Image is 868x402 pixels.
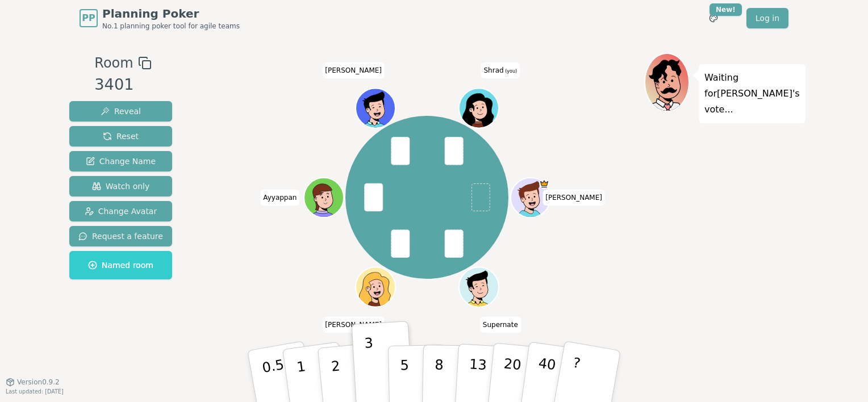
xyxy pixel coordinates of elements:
[102,22,240,31] span: No.1 planning poker tool for agile teams
[481,62,520,78] span: Click to change your name
[69,251,172,279] button: Named room
[85,206,157,217] span: Change Avatar
[88,259,153,271] span: Named room
[6,378,60,387] button: Version0.9.2
[86,156,156,167] span: Change Name
[102,6,240,22] span: Planning Poker
[703,8,724,28] button: New!
[364,335,377,397] p: 3
[6,388,64,395] span: Last updated: [DATE]
[101,106,141,117] span: Reveal
[460,89,498,127] button: Click to change your avatar
[92,181,150,192] span: Watch only
[80,6,240,31] a: PPPlanning PokerNo.1 planning poker tool for agile teams
[17,378,60,387] span: Version 0.9.2
[103,131,139,142] span: Reset
[704,70,800,118] p: Waiting for [PERSON_NAME] 's vote...
[322,317,385,333] span: Click to change your name
[69,176,172,196] button: Watch only
[69,201,172,221] button: Change Avatar
[82,11,95,25] span: PP
[69,101,172,122] button: Reveal
[260,190,299,206] span: Click to change your name
[542,190,605,206] span: Click to change your name
[539,179,549,189] span: Dave is the host
[504,69,518,74] span: (you)
[710,3,742,16] div: New!
[480,317,521,333] span: Click to change your name
[94,73,151,97] div: 3401
[69,151,172,171] button: Change Name
[322,62,385,78] span: Click to change your name
[78,231,163,242] span: Request a feature
[746,8,788,28] a: Log in
[94,53,133,73] span: Room
[69,126,172,146] button: Reset
[69,226,172,246] button: Request a feature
